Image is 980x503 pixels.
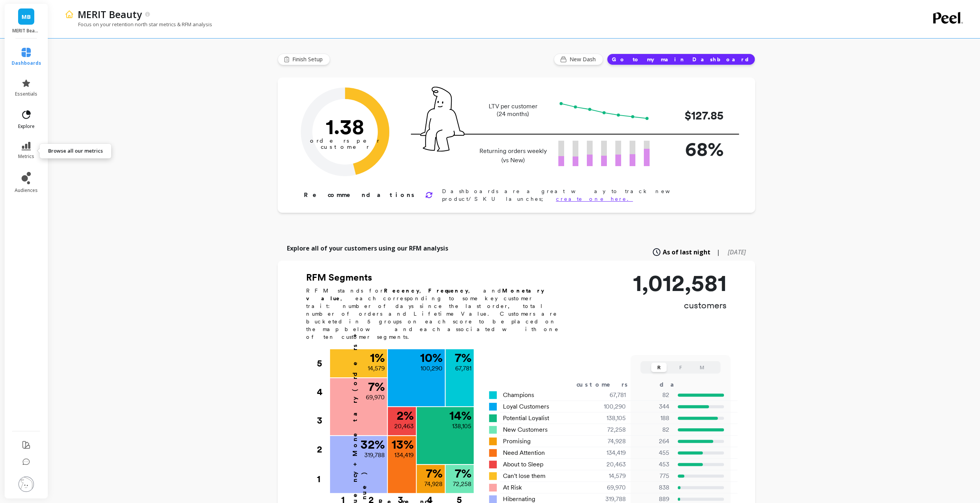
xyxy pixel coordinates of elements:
[326,114,364,139] text: 1.38
[576,380,639,389] div: customers
[455,352,471,364] p: 7 %
[635,425,669,434] p: 82
[317,435,329,464] div: 2
[633,299,727,311] p: customers
[580,402,635,411] div: 100,290
[635,402,669,411] p: 344
[580,390,635,400] div: 67,781
[424,479,442,489] p: 74,928
[317,464,329,494] div: 1
[633,271,727,294] p: 1,012,581
[278,54,330,65] button: Finish Setup
[18,153,34,160] span: metrics
[663,247,710,257] span: As of last night
[503,448,545,458] span: Need Attention
[12,28,40,34] p: MERIT Beauty
[662,135,724,163] p: 68%
[503,460,543,469] span: About to Sleep
[503,390,534,400] span: Champions
[287,244,448,253] p: Explore all of your customers using our RFM analysis
[455,364,471,373] p: 67,781
[503,414,549,423] span: Potential Loyalist
[426,467,442,479] p: 7 %
[452,422,471,431] p: 138,105
[392,438,414,451] p: 13 %
[420,352,442,364] p: 10 %
[503,483,522,492] span: At Risk
[394,422,414,431] p: 20,463
[580,437,635,446] div: 74,928
[503,425,548,434] span: New Customers
[635,437,669,446] p: 264
[635,460,669,469] p: 453
[580,414,635,423] div: 138,105
[503,437,531,446] span: Promising
[304,190,416,200] p: Recommendations
[449,409,471,422] p: 14 %
[415,494,445,501] div: 4
[570,56,598,63] span: New Dash
[554,54,603,65] button: New Dash
[673,363,688,372] button: F
[556,196,633,202] a: create one here.
[635,483,669,492] p: 838
[453,479,471,489] p: 72,258
[651,363,667,372] button: R
[394,451,414,460] p: 134,419
[477,146,549,165] p: Returning orders weekly (vs New)
[292,56,325,63] span: Finish Setup
[694,363,710,372] button: M
[386,494,415,501] div: 3
[635,448,669,458] p: 455
[366,393,385,402] p: 69,970
[477,103,549,118] p: LTV per customer (24 months)
[635,471,669,481] p: 775
[717,247,720,257] span: |
[65,21,212,28] p: Focus on your retention north star metrics & RFM analysis
[420,364,442,373] p: 100,290
[455,467,471,479] p: 7 %
[503,402,549,411] span: Loyal Customers
[317,349,329,378] div: 5
[607,54,755,65] button: Go to my main Dashboard
[635,390,669,400] p: 82
[420,87,464,151] img: pal seatted on line
[18,123,35,130] span: explore
[317,406,329,435] div: 3
[580,471,635,481] div: 14,579
[445,494,474,501] div: 5
[65,10,74,19] img: header icon
[580,448,635,458] div: 134,419
[18,476,34,492] img: profile picture
[580,425,635,434] div: 72,258
[442,187,730,203] p: Dashboards are a great way to track new product/SKU launches;
[503,471,546,481] span: Can't lose them
[660,380,691,389] div: days
[662,107,724,124] p: $127.85
[22,12,31,21] span: MB
[360,438,385,451] p: 32 %
[580,460,635,469] div: 20,463
[580,483,635,492] div: 69,970
[15,91,37,97] span: essentials
[310,137,380,144] tspan: orders per
[364,451,385,460] p: 319,788
[370,352,385,364] p: 1 %
[368,380,385,393] p: 7 %
[15,187,38,193] span: audiences
[368,364,385,373] p: 14,579
[357,494,386,501] div: 2
[320,143,369,150] tspan: customer
[728,248,746,256] span: [DATE]
[306,287,568,341] p: RFM stands for , , and , each corresponding to some key customer trait: number of days since the ...
[78,8,142,21] p: MERIT Beauty
[317,378,329,406] div: 4
[384,288,419,294] b: Recency
[397,409,414,422] p: 2 %
[327,494,359,501] div: 1
[428,288,468,294] b: Frequency
[306,271,568,284] h2: RFM Segments
[635,414,669,423] p: 188
[12,60,41,66] span: dashboards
